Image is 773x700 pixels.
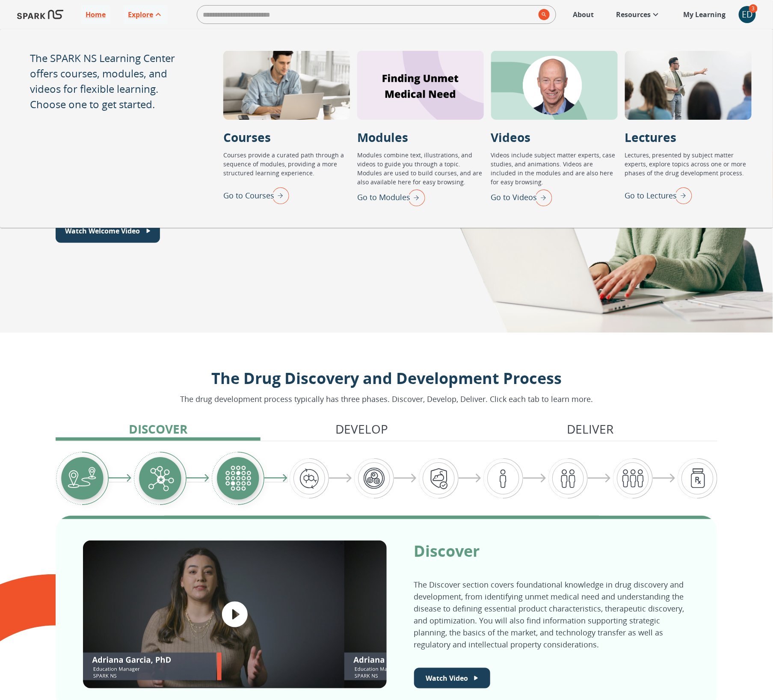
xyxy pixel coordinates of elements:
[335,420,388,438] p: Develop
[683,9,726,20] p: My Learning
[223,151,350,184] p: Courses provide a curated path through a sequence of modules, providing a more structured learnin...
[56,219,160,243] button: Watch Welcome Video
[414,579,690,650] p: The Discover section covers foundational knowledge in drug discovery and development, from identi...
[30,50,193,112] p: The SPARK NS Learning Center offers courses, modules, and videos for flexible learning. Choose on...
[223,184,289,207] div: Go to Courses
[625,50,752,120] div: Lectures
[223,50,350,120] div: Courses
[616,9,651,20] p: Resources
[653,474,675,483] img: arrow-right
[491,186,552,209] div: Go to Videos
[264,474,287,482] img: arrow-right
[569,5,598,24] a: About
[491,151,618,186] p: Videos include subject matter experts, case studies, and animations. Videos are included in the m...
[268,184,289,207] img: right arrow
[426,673,468,683] p: Watch Video
[81,5,110,24] a: Home
[523,474,546,483] img: arrow-right
[404,186,425,209] img: right arrow
[414,668,490,688] button: Watch Welcome Video
[357,186,425,209] div: Go to Modules
[588,474,610,483] img: arrow-right
[86,9,106,20] p: Home
[612,5,665,24] a: Resources
[749,4,758,13] span: 3
[357,50,484,120] div: Modules
[531,186,552,209] img: right arrow
[109,474,131,482] img: arrow-right
[128,9,153,20] p: Explore
[625,184,692,207] div: Go to Lectures
[187,474,209,482] img: arrow-right
[739,6,756,23] div: ED
[459,474,481,483] img: arrow-right
[124,5,168,24] a: Explore
[739,6,756,23] button: account of current user
[625,151,752,184] p: Lectures, presented by subject matter experts, explore topics across one or more phases of the dr...
[625,128,677,146] p: Lectures
[535,6,550,24] button: search
[223,128,271,146] p: Courses
[329,474,352,483] img: arrow-right
[180,367,593,390] p: The Drug Discovery and Development Process
[394,474,417,483] img: arrow-right
[357,151,484,186] p: Modules combine text, illustrations, and videos to guide you through a topic. Modules are used to...
[414,541,690,561] p: Discover
[83,541,387,688] div: Logo of SPARK NS, featuring the words "Discover: Drug Discovery and Early Planning"
[357,192,410,203] p: Go to Modules
[216,596,254,633] button: play video
[357,128,408,146] p: Modules
[573,9,594,20] p: About
[679,5,730,24] a: My Learning
[223,190,274,201] p: Go to Courses
[56,452,717,505] div: Graphic showing the progression through the Discover, Develop, and Deliver pipeline, highlighting...
[129,420,187,438] p: Discover
[671,184,692,207] img: right arrow
[491,192,537,203] p: Go to Videos
[625,190,677,201] p: Go to Lectures
[65,226,140,236] p: Watch Welcome Video
[491,128,531,146] p: Videos
[567,420,613,438] p: Deliver
[180,393,593,405] p: The drug development process typically has three phases. Discover, Develop, Deliver. Click each t...
[491,50,618,120] div: Videos
[17,4,63,25] img: Logo of SPARK at Stanford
